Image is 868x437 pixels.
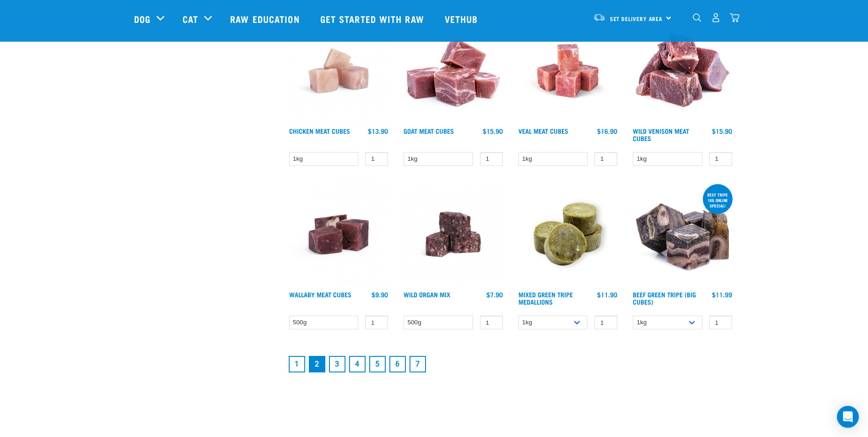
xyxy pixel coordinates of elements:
a: Chicken Meat Cubes [289,129,350,132]
a: Beef Green Tripe (Big Cubes) [633,293,696,303]
input: 1 [480,152,503,166]
div: $15.90 [712,127,732,135]
div: $15.90 [483,127,503,135]
span: Set Delivery Area [610,17,663,20]
div: Beef tripe 1kg online special! [703,188,733,213]
a: Goat Meat Cubes [404,129,454,132]
input: 1 [365,316,388,330]
img: Chicken meat [287,19,391,123]
img: Veal Meat Cubes8454 [516,19,620,123]
input: 1 [709,316,732,330]
img: Wild Organ Mix [401,182,505,286]
div: $11.99 [712,291,732,298]
a: Vethub [436,0,490,37]
a: Goto page 4 [349,356,366,372]
div: Open Intercom Messenger [837,406,859,428]
a: Get started with Raw [311,0,436,37]
a: Cat [183,12,198,26]
div: $11.90 [597,291,617,298]
a: Goto page 5 [369,356,386,372]
a: Raw Education [221,0,311,37]
div: $16.90 [597,127,617,135]
input: 1 [365,152,388,166]
a: Wild Organ Mix [404,293,450,296]
a: Veal Meat Cubes [518,129,568,132]
img: Wallaby Meat Cubes [287,182,391,286]
input: 1 [594,316,617,330]
div: $9.90 [372,291,388,298]
input: 1 [709,152,732,166]
a: Wallaby Meat Cubes [289,293,351,296]
a: Goto page 3 [329,356,345,372]
img: 1181 Wild Venison Meat Cubes Boneless 01 [631,19,734,123]
div: $7.90 [486,291,503,298]
a: Mixed Green Tripe Medallions [518,293,573,303]
img: 1044 Green Tripe Beef [631,182,734,286]
input: 1 [594,152,617,166]
img: home-icon-1@2x.png [693,13,701,22]
img: 1184 Wild Goat Meat Cubes Boneless 01 [401,19,505,123]
img: Mixed Green Tripe [516,182,620,286]
a: Dog [134,12,151,26]
img: van-moving.png [593,13,605,22]
a: Goto page 1 [289,356,305,372]
img: user.png [711,13,721,22]
a: Goto page 6 [389,356,406,372]
nav: pagination [287,354,734,374]
a: Goto page 7 [410,356,426,372]
a: Wild Venison Meat Cubes [633,129,689,140]
a: Page 2 [309,356,325,372]
img: home-icon@2x.png [730,13,739,22]
div: $13.90 [368,127,388,135]
input: 1 [480,316,503,330]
